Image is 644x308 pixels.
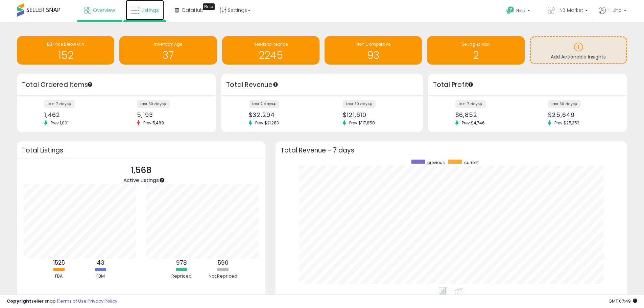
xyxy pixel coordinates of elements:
span: Prev: 1,001 [47,120,72,126]
strong: Copyright [7,298,31,304]
div: $6,852 [455,111,523,118]
span: Selling @ Max [461,41,490,47]
label: last 7 days [455,100,486,108]
a: Non Competitive 93 [325,36,422,65]
a: Help [501,1,537,22]
span: Prev: $21,283 [252,120,282,126]
div: $121,610 [343,111,411,118]
div: Not Repriced [203,273,243,280]
a: Needs to Reprice 2245 [222,36,319,65]
label: last 7 days [44,100,75,108]
span: Listings [141,7,159,14]
span: current [464,160,479,165]
span: Non Competitive [356,41,390,47]
b: 43 [97,259,104,267]
span: Prev: $117,858 [346,120,378,126]
span: Active Listings [123,176,159,184]
h1: 37 [123,50,213,61]
div: Tooltip anchor [159,177,165,183]
div: seller snap | | [7,298,117,305]
a: Inventory Age 37 [119,36,217,65]
span: Prev: $4,746 [458,120,488,126]
div: 5,193 [137,111,204,118]
h1: 93 [328,50,419,61]
span: HNB Market [556,7,583,14]
span: Inventory Age [154,41,182,47]
a: Selling @ Max 2 [427,36,524,65]
span: 2025-10-6 07:49 GMT [609,298,637,304]
span: Prev: 5,489 [140,120,167,126]
h1: 2 [430,50,521,61]
div: Tooltip anchor [203,3,215,10]
label: last 30 days [548,100,581,108]
h1: 152 [20,50,111,61]
h1: 2245 [225,50,316,61]
div: FBA [39,273,79,280]
a: BB Price Below Min 152 [17,36,114,65]
span: Needs to Reprice [254,41,288,47]
div: $32,294 [249,111,317,118]
div: Tooltip anchor [272,81,279,88]
a: Add Actionable Insights [531,37,626,63]
span: Add Actionable Insights [551,53,606,60]
span: previous [427,160,445,165]
p: 1,568 [123,164,159,177]
b: 590 [218,259,229,267]
h3: Total Profit [433,80,622,90]
span: Prev: $25,353 [551,120,583,126]
h3: Total Listings [22,148,260,153]
a: Terms of Use [58,298,87,304]
label: last 30 days [137,100,170,108]
div: Tooltip anchor [87,81,93,88]
div: Tooltip anchor [468,81,474,88]
h3: Total Revenue - 7 days [281,148,622,153]
h3: Total Revenue [226,80,418,90]
span: Help [516,8,525,14]
a: Hi Jho [599,7,626,22]
i: Get Help [506,6,515,15]
div: FBM [80,273,121,280]
label: last 7 days [249,100,279,108]
b: 1525 [53,259,65,267]
label: last 30 days [343,100,376,108]
div: Repriced [161,273,202,280]
span: Hi Jho [607,7,622,14]
span: BB Price Below Min [47,41,84,47]
a: Privacy Policy [88,298,117,304]
b: 978 [176,259,187,267]
div: $25,649 [548,111,615,118]
h3: Total Ordered Items [22,80,211,90]
span: Overview [93,7,115,14]
div: 1,462 [44,111,112,118]
span: DataHub [182,7,204,14]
